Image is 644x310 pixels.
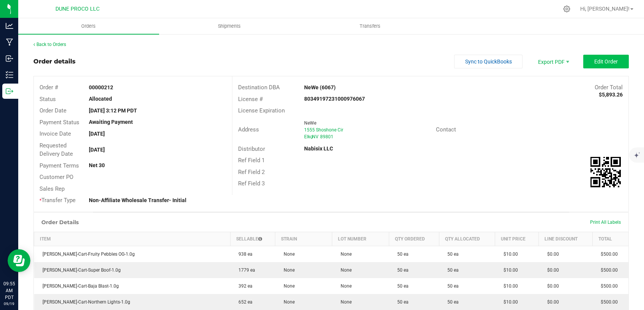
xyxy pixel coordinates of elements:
span: 50 ea [444,283,459,289]
span: $10.00 [500,299,518,305]
button: Sync to QuickBooks [454,55,522,68]
span: Transfer Type [39,197,76,204]
span: $10.00 [500,267,518,273]
span: Order # [39,84,58,91]
span: Orders [71,23,106,30]
span: Address [238,126,259,133]
span: Destination DBA [238,84,280,91]
span: $0.00 [543,251,559,257]
th: Item [34,232,230,246]
span: $500.00 [597,299,618,305]
strong: Non-Affiliate Wholesale Transfer- Initial [89,197,186,203]
strong: [DATE] [89,131,105,137]
span: $500.00 [597,251,618,257]
strong: Allocated [89,96,112,102]
a: Transfers [300,18,441,34]
span: 392 ea [235,283,253,289]
span: None [280,283,295,289]
strong: [DATE] 3:12 PM PDT [89,108,137,114]
strong: 80349197231000976067 [304,96,365,102]
th: Total [592,232,628,246]
span: Shipments [208,23,251,30]
strong: 00000212 [89,84,113,90]
span: $500.00 [597,283,618,289]
span: Elko [304,134,313,139]
th: Qty Allocated [439,232,495,246]
inline-svg: Outbound [6,87,13,95]
span: Sales Rep [39,185,65,192]
div: Order details [33,57,76,66]
strong: [DATE] [89,147,105,153]
span: [PERSON_NAME]-Cart-Fruity Pebbles OG-1.0g [39,251,135,257]
span: DUNE PROCO LLC [55,6,99,12]
span: 50 ea [393,283,409,289]
span: License # [238,96,263,103]
strong: Net 30 [89,162,105,168]
span: Edit Order [594,59,618,65]
span: Payment Terms [39,162,79,169]
span: Status [39,96,56,103]
span: Payment Status [39,119,79,126]
span: 50 ea [393,251,409,257]
span: 938 ea [235,251,253,257]
h1: Order Details [41,219,79,225]
span: 50 ea [393,299,409,305]
p: 09:55 AM PDT [3,280,15,301]
th: Sellable [230,232,275,246]
span: Contact [436,126,456,133]
span: [PERSON_NAME]-Cart-Baja Blast-1.0g [39,283,119,289]
span: $0.00 [543,299,559,305]
span: 89801 [320,134,333,139]
strong: Awaiting Payment [89,119,133,125]
a: Back to Orders [33,42,66,47]
span: $0.00 [543,283,559,289]
span: 50 ea [444,267,459,273]
span: None [280,251,295,257]
th: Strain [275,232,332,246]
span: 50 ea [393,267,409,273]
th: Line Discount [539,232,592,246]
span: None [337,299,352,305]
span: Customer PO [39,174,73,180]
span: None [337,251,352,257]
span: None [337,283,352,289]
span: Order Date [39,107,66,114]
span: None [280,267,295,273]
div: Manage settings [562,5,571,13]
span: $0.00 [543,267,559,273]
span: Distributor [238,146,265,152]
img: Scan me! [590,157,621,187]
span: $500.00 [597,267,618,273]
span: Print All Labels [590,220,621,225]
inline-svg: Inbound [6,55,13,62]
inline-svg: Analytics [6,22,13,30]
qrcode: 00000212 [590,157,621,187]
span: 50 ea [444,299,459,305]
span: Export PDF [530,55,576,68]
span: 50 ea [444,251,459,257]
span: Sync to QuickBooks [465,59,512,65]
iframe: Resource center [8,249,30,272]
span: , [311,134,312,139]
span: NV [312,134,319,139]
a: Orders [18,18,159,34]
strong: $5,893.26 [599,92,623,98]
a: Shipments [159,18,300,34]
strong: Nabisix LLC [304,146,333,152]
th: Lot Number [332,232,389,246]
span: Ref Field 2 [238,169,265,176]
span: None [337,267,352,273]
span: 652 ea [235,299,253,305]
span: 1779 ea [235,267,255,273]
span: [PERSON_NAME]-Cart-Super Boof-1.0g [39,267,121,273]
span: None [280,299,295,305]
p: 09/19 [3,301,15,307]
span: Requested Delivery Date [39,142,73,158]
span: NeWe [304,120,316,126]
span: $10.00 [500,283,518,289]
span: Invoice Date [39,130,71,137]
span: 1555 Shoshone Cir [304,127,343,133]
span: Transfers [349,23,391,30]
inline-svg: Inventory [6,71,13,79]
span: Ref Field 3 [238,180,265,187]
